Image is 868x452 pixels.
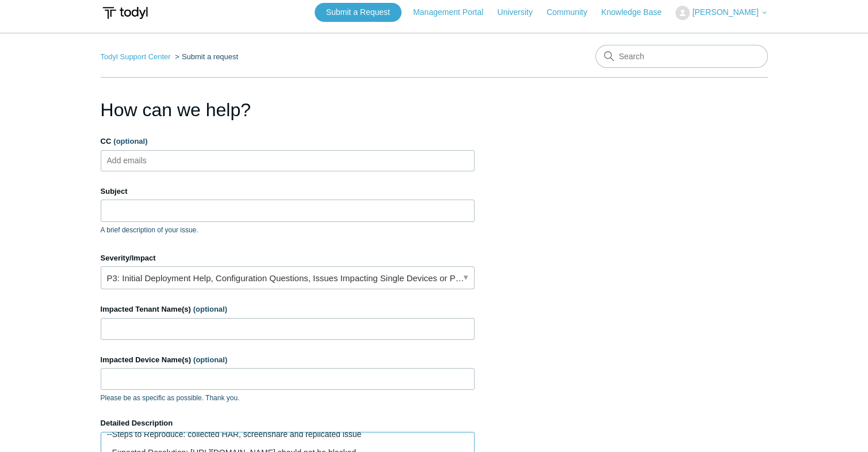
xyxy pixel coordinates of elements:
[193,305,227,313] span: (optional)
[101,266,475,289] a: P3: Initial Deployment Help, Configuration Questions, Issues Impacting Single Devices or Past Out...
[546,6,599,18] a: Community
[101,96,475,124] h1: How can we help?
[173,52,238,61] li: Submit a request
[692,7,758,17] span: [PERSON_NAME]
[101,52,173,61] li: Todyl Support Center
[101,225,475,235] p: A brief description of your issue.
[497,6,544,18] a: University
[101,186,475,197] label: Subject
[315,3,402,22] a: Submit a Request
[193,355,227,364] span: (optional)
[101,304,475,315] label: Impacted Tenant Name(s)
[413,6,495,18] a: Management Portal
[101,417,475,429] label: Detailed Description
[102,152,171,169] input: Add emails
[101,136,475,147] label: CC
[595,45,768,68] input: Search
[101,252,475,264] label: Severity/Impact
[101,52,171,61] a: Todyl Support Center
[101,354,475,366] label: Impacted Device Name(s)
[113,137,147,145] span: (optional)
[675,6,767,20] button: [PERSON_NAME]
[101,393,475,403] p: Please be as specific as possible. Thank you.
[101,2,150,24] img: Todyl Support Center Help Center home page
[601,6,673,18] a: Knowledge Base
